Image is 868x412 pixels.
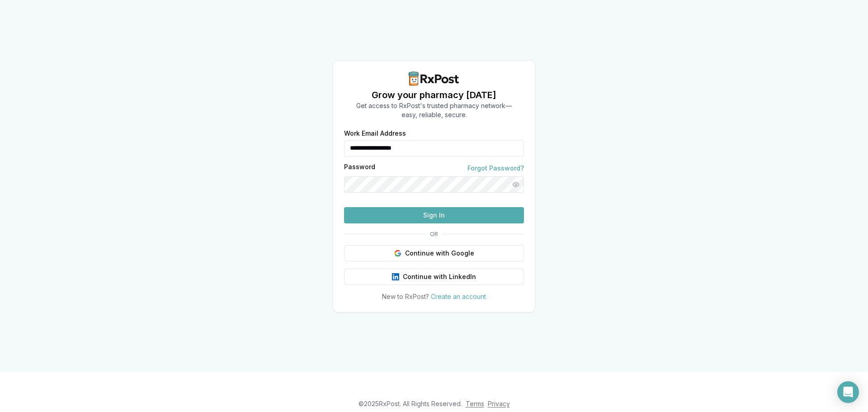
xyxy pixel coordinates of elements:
label: Work Email Address [344,130,524,137]
a: Create an account [431,293,486,300]
button: Continue with LinkedIn [344,269,524,285]
span: New to RxPost? [382,293,429,300]
div: Open Intercom Messenger [837,381,859,403]
button: Sign In [344,207,524,223]
p: Get access to RxPost's trusted pharmacy network— easy, reliable, secure. [356,101,512,119]
a: Terms [466,400,484,407]
button: Show password [508,176,524,193]
img: LinkedIn [392,273,399,280]
label: Password [344,164,375,173]
img: Google [394,250,401,257]
h1: Grow your pharmacy [DATE] [356,89,512,101]
a: Forgot Password? [467,164,524,173]
span: OR [426,231,442,238]
img: RxPost Logo [405,71,463,86]
button: Continue with Google [344,245,524,261]
a: Privacy [488,400,510,407]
